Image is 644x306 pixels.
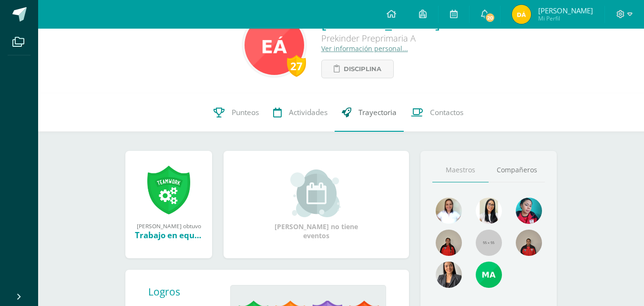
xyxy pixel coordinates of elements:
[404,94,470,132] a: Contactos
[516,198,542,224] img: 1c7763f46a97a60cb2d0673d8595e6ce.png
[321,60,394,78] a: Disciplina
[476,262,502,288] img: 3e77c9bd075683a9c94bf84936b730b6.png
[232,107,259,117] span: Punteos
[436,198,462,224] img: cccab20d04b0215eddc168d40cee9f71.png
[289,107,327,117] span: Actividades
[335,94,404,132] a: Trayectoria
[135,222,203,230] div: [PERSON_NAME] obtuvo
[436,230,462,256] img: 4cadd866b9674bb26779ba88b494ab1f.png
[432,158,489,182] a: Maestros
[436,262,462,288] img: 3b3ed9881b00af46b1981598581b89e6.png
[538,14,593,22] span: Mi Perfil
[430,107,463,117] span: Contactos
[148,285,223,298] div: Logros
[358,107,397,117] span: Trayectoria
[245,15,304,75] img: afac41d3566f110280ef29d219b95090.png
[512,5,531,24] img: 616cbcf2e78465da57443d712e140eb7.png
[287,55,306,77] div: 27
[135,230,203,241] div: Trabajo en equipo
[269,169,364,240] div: [PERSON_NAME] no tiene eventos
[266,94,335,132] a: Actividades
[476,230,502,256] img: 55x55
[516,230,542,256] img: 177a0cef6189344261906be38084f07c.png
[538,6,593,15] span: [PERSON_NAME]
[321,44,408,53] a: Ver información personal...
[344,60,381,78] span: Disciplina
[476,198,502,224] img: 866d362cde494ecbe9643e803a178058.png
[321,32,440,44] div: Prekinder Preprimaria A
[206,94,266,132] a: Punteos
[489,158,545,182] a: Compañeros
[485,12,495,23] span: 20
[290,169,342,217] img: event_small.png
